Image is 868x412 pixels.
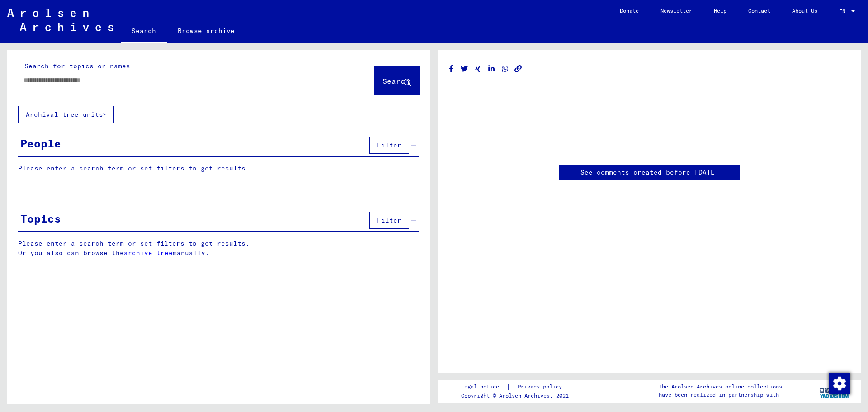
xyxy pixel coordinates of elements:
[18,239,419,258] p: Please enter a search term or set filters to get results. Or you also can browse the manually.
[818,379,852,402] img: yv_logo.png
[580,168,719,177] a: See comments created before [DATE]
[375,66,419,95] button: Search
[18,106,114,123] button: Archival tree units
[659,383,782,391] p: The Arolsen Archives online collections
[377,141,401,149] span: Filter
[461,392,573,400] p: Copyright © Arolsen Archives, 2021
[514,63,523,75] button: Copy link
[20,210,61,227] div: Topics
[167,20,245,42] a: Browse archive
[461,382,573,392] div: |
[377,216,401,224] span: Filter
[24,62,130,70] mat-label: Search for topics or names
[7,9,113,31] img: Arolsen_neg.svg
[20,135,61,152] div: People
[124,249,173,257] a: archive tree
[460,63,469,75] button: Share on Twitter
[121,20,167,43] a: Search
[500,63,510,75] button: Share on WhatsApp
[369,212,409,229] button: Filter
[447,63,456,75] button: Share on Facebook
[829,373,850,394] img: Change consent
[510,382,573,392] a: Privacy policy
[18,164,419,173] p: Please enter a search term or set filters to get results.
[473,63,483,75] button: Share on Xing
[487,63,496,75] button: Share on LinkedIn
[369,137,409,154] button: Filter
[461,382,506,392] a: Legal notice
[659,391,782,399] p: have been realized in partnership with
[382,76,410,85] span: Search
[839,8,849,14] span: EN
